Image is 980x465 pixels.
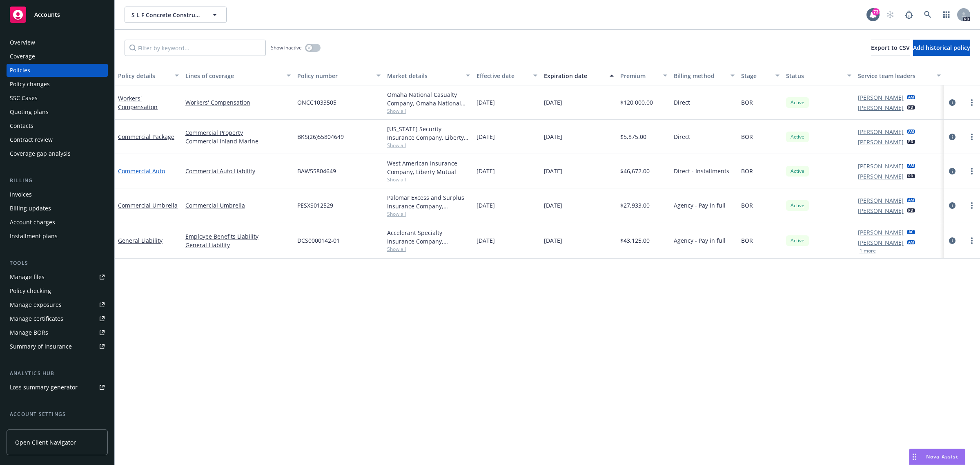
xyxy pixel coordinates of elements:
a: Account charges [7,216,108,229]
span: Export to CSV [871,44,910,51]
a: [PERSON_NAME] [858,138,904,146]
a: more [967,236,977,246]
a: Manage files [7,271,108,284]
div: Account settings [7,410,108,418]
div: Overview [10,36,35,49]
button: Billing method [670,66,738,85]
span: Direct - Installments [674,167,729,175]
div: Manage files [10,271,45,284]
a: [PERSON_NAME] [858,103,904,112]
div: Lines of coverage [185,72,282,80]
span: Agency - Pay in full [674,201,726,210]
button: Service team leaders [855,66,944,85]
a: Summary of insurance [7,340,108,353]
a: Policies [7,64,108,77]
span: Nova Assist [926,453,958,460]
a: [PERSON_NAME] [858,172,904,181]
div: SSC Cases [10,92,38,105]
a: Billing updates [7,202,108,215]
a: more [967,98,977,107]
div: Policies [10,64,30,77]
span: Show all [387,176,470,183]
a: Invoices [7,188,108,201]
a: Commercial Umbrella [118,201,178,209]
div: Summary of insurance [10,340,72,353]
div: Loss summary generator [10,381,78,394]
button: 1 more [860,248,876,253]
span: PESXS012529 [297,201,333,210]
span: DCS0000142-01 [297,236,340,245]
a: more [967,201,977,210]
div: Market details [387,72,461,80]
span: [DATE] [544,167,562,175]
span: Add historical policy [913,44,970,51]
span: Show all [387,246,470,253]
a: Commercial Property [185,128,291,137]
div: Billing [7,177,108,185]
div: West American Insurance Company, Liberty Mutual [387,159,470,176]
span: [DATE] [477,167,495,175]
a: [PERSON_NAME] [858,162,904,170]
button: Status [783,66,855,85]
div: Policy details [118,72,170,80]
a: Manage exposures [7,298,108,311]
div: Contract review [10,133,53,146]
div: Policy number [297,72,372,80]
div: Drag to move [909,449,920,465]
a: General Liability [118,237,163,244]
span: [DATE] [544,132,562,141]
a: circleInformation [947,98,957,107]
a: Commercial Inland Marine [185,137,291,145]
span: [DATE] [477,236,495,245]
span: Show inactive [271,44,302,51]
button: Export to CSV [871,40,910,56]
a: [PERSON_NAME] [858,93,904,102]
div: Manage certificates [10,312,63,325]
button: Add historical policy [913,40,970,56]
div: Analytics hub [7,369,108,378]
a: [PERSON_NAME] [858,196,904,205]
a: Policy checking [7,284,108,297]
span: [DATE] [477,132,495,141]
div: Manage exposures [10,298,62,311]
div: Coverage [10,50,35,63]
div: Manage BORs [10,326,48,339]
a: Installment plans [7,230,108,243]
span: S L F Concrete Construction, Inc. [131,11,202,19]
span: Active [789,99,806,106]
a: SSC Cases [7,92,108,105]
a: Contract review [7,133,108,146]
span: BOR [741,98,753,107]
a: [PERSON_NAME] [858,206,904,215]
a: Overview [7,36,108,49]
a: Commercial Auto [118,167,165,175]
div: Palomar Excess and Surplus Insurance Company, [GEOGRAPHIC_DATA], Amwins [387,193,470,210]
div: Policy checking [10,284,51,297]
div: Expiration date [544,72,605,80]
span: $5,875.00 [620,132,646,141]
a: Quoting plans [7,105,108,118]
div: Contacts [10,119,33,132]
button: Expiration date [541,66,617,85]
div: [US_STATE] Security Insurance Company, Liberty Mutual [387,125,470,142]
span: Active [789,202,806,209]
span: BOR [741,201,753,210]
span: BOR [741,236,753,245]
a: Manage BORs [7,326,108,339]
a: General Liability [185,241,291,249]
a: [PERSON_NAME] [858,238,904,247]
div: Quoting plans [10,105,49,118]
span: Active [789,168,806,175]
a: Manage certificates [7,312,108,325]
a: Loss summary generator [7,381,108,394]
div: Premium [620,72,659,80]
button: Effective date [473,66,541,85]
span: [DATE] [544,201,562,210]
a: more [967,166,977,176]
a: Workers' Compensation [185,98,291,107]
span: $43,125.00 [620,236,650,245]
a: Coverage [7,50,108,63]
button: Lines of coverage [182,66,294,85]
div: Account charges [10,216,55,229]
